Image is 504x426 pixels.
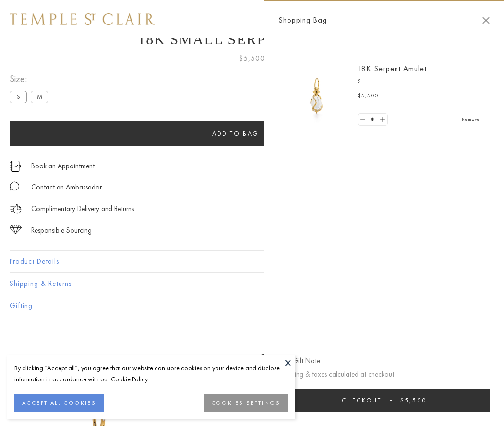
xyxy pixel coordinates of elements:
button: Product Details [10,251,494,272]
span: Size: [10,71,52,87]
a: Book an Appointment [31,161,95,171]
div: Contact an Ambassador [31,181,102,193]
img: icon_delivery.svg [10,203,22,215]
p: Shipping & taxes calculated at checkout [278,368,490,380]
button: COOKIES SETTINGS [204,394,288,412]
button: Checkout $5,500 [278,389,490,412]
label: S [10,91,27,103]
a: 18K Serpent Amulet [358,63,427,73]
span: $5,500 [358,91,379,101]
span: $5,500 [239,52,265,65]
h3: You May Also Like [24,351,480,367]
img: MessageIcon-01_2.svg [10,181,19,191]
img: icon_appointment.svg [10,161,21,172]
label: M [31,91,48,103]
button: Gifting [10,295,494,317]
button: Add to bag [10,121,462,146]
a: Set quantity to 2 [377,114,387,126]
span: $5,500 [400,396,427,404]
a: Remove [462,114,480,125]
p: S [358,77,480,86]
button: Add Gift Note [278,355,320,367]
img: Temple St. Clair [10,13,155,25]
button: ACCEPT ALL COOKIES [14,394,104,412]
img: P51836-E11SERPPV [288,67,346,125]
span: Add to bag [212,130,259,138]
a: Set quantity to 0 [358,114,368,126]
img: icon_sourcing.svg [10,225,22,234]
button: Shipping & Returns [10,273,494,295]
h1: 18K Small Serpent Amulet [10,31,494,47]
div: Responsible Sourcing [31,225,92,237]
p: Complimentary Delivery and Returns [31,203,134,215]
span: Shopping Bag [278,14,327,26]
div: By clicking “Accept all”, you agree that our website can store cookies on your device and disclos... [14,363,288,385]
span: Checkout [342,396,382,404]
button: Close Shopping Bag [482,17,490,24]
